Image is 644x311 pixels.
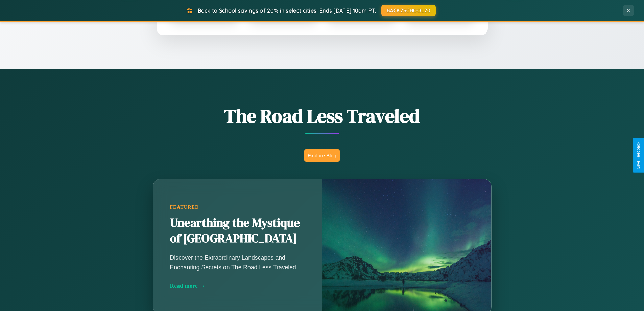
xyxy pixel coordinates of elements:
[170,282,305,289] div: Read more →
[170,204,305,210] div: Featured
[381,5,436,16] button: BACK2SCHOOL20
[636,142,641,169] div: Give Feedback
[170,215,305,246] h2: Unearthing the Mystique of [GEOGRAPHIC_DATA]
[198,7,376,14] span: Back to School savings of 20% in select cities! Ends [DATE] 10am PT.
[304,149,340,162] button: Explore Blog
[119,103,525,129] h1: The Road Less Traveled
[170,253,305,272] p: Discover the Extraordinary Landscapes and Enchanting Secrets on The Road Less Traveled.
